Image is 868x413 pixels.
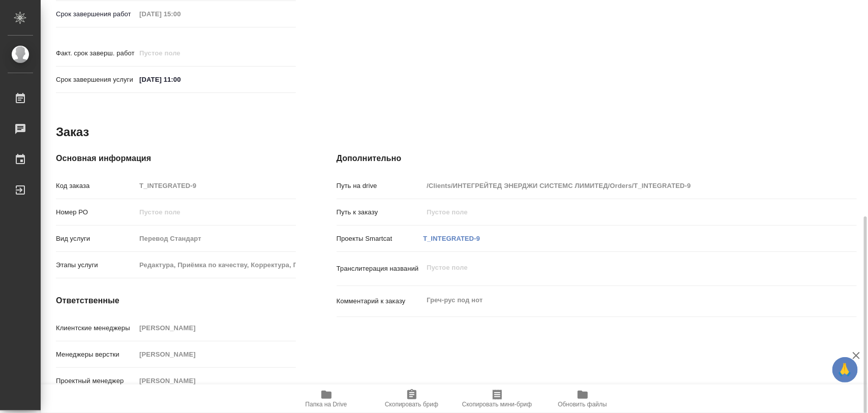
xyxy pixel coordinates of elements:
[56,9,136,19] p: Срок завершения работ
[369,385,455,413] button: Скопировать бриф
[136,46,225,60] input: Пустое поле
[56,48,136,58] p: Факт. срок заверш. работ
[423,178,813,193] input: Пустое поле
[56,207,136,217] p: Номер РО
[56,295,296,307] h4: Ответственные
[56,323,136,333] p: Клиентские менеджеры
[337,152,857,165] h4: Дополнительно
[337,181,424,191] p: Путь на drive
[136,321,295,335] input: Пустое поле
[56,350,136,360] p: Менеджеры верстки
[56,181,136,191] p: Код заказа
[136,347,295,362] input: Пустое поле
[540,385,625,413] button: Обновить файлы
[385,401,438,408] span: Скопировать бриф
[136,231,295,246] input: Пустое поле
[423,205,813,219] input: Пустое поле
[832,357,858,383] button: 🙏
[423,235,480,242] a: T_INTEGRATED-9
[337,207,424,217] p: Путь к заказу
[56,376,136,386] p: Проектный менеджер
[455,385,540,413] button: Скопировать мини-бриф
[423,292,813,309] textarea: Греч-рус под нот
[337,296,424,306] p: Комментарий к заказу
[56,234,136,244] p: Вид услуги
[136,178,295,193] input: Пустое поле
[56,124,89,140] h2: Заказ
[284,385,369,413] button: Папка на Drive
[136,205,295,219] input: Пустое поле
[462,401,532,408] span: Скопировать мини-бриф
[306,401,347,408] span: Папка на Drive
[136,72,225,87] input: ✎ Введи что-нибудь
[136,373,295,388] input: Пустое поле
[337,234,424,244] p: Проекты Smartcat
[558,401,607,408] span: Обновить файлы
[136,258,295,272] input: Пустое поле
[56,152,296,165] h4: Основная информация
[136,7,225,21] input: Пустое поле
[56,75,136,85] p: Срок завершения услуги
[56,260,136,270] p: Этапы услуги
[337,264,424,274] p: Транслитерация названий
[836,359,854,380] span: 🙏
